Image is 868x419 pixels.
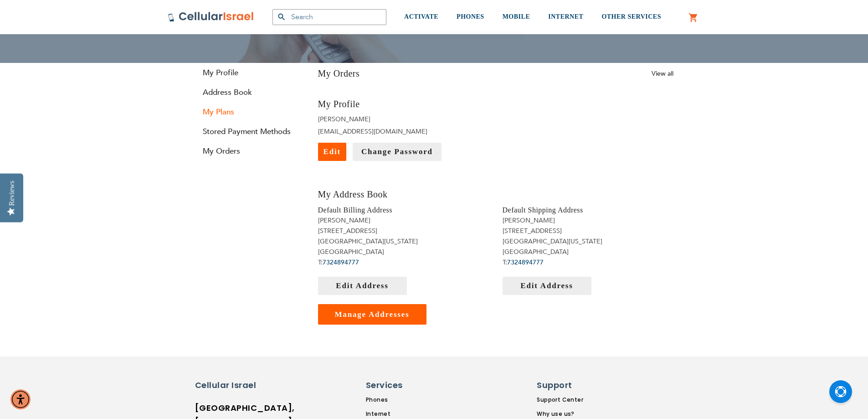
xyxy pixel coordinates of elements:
h6: Support [537,379,591,391]
h4: Default Billing Address [318,205,489,215]
a: Support Center [537,396,596,404]
span: OTHER SERVICES [601,13,661,20]
span: Edit Address [520,281,573,290]
li: [EMAIL_ADDRESS][DOMAIN_NAME] [318,127,489,136]
span: INTERNET [548,13,583,20]
span: PHONES [457,13,484,20]
h3: My Orders [318,67,360,80]
a: Why use us? [537,410,596,418]
a: 7324894777 [323,258,359,267]
span: My Address Book [318,189,388,199]
h4: Default Shipping Address [503,205,673,215]
span: Edit [324,147,341,156]
li: [PERSON_NAME] [318,115,489,124]
a: Address Book [195,87,304,98]
a: My Profile [195,67,304,78]
a: Edit Address [318,277,407,295]
a: Edit Address [503,277,591,295]
span: Edit Address [336,281,388,290]
span: ACTIVATE [404,13,438,20]
a: Stored Payment Methods [195,126,304,137]
a: Change Password [353,143,442,161]
a: 7324894777 [507,258,544,267]
address: [PERSON_NAME] [STREET_ADDRESS] [GEOGRAPHIC_DATA][US_STATE] [GEOGRAPHIC_DATA] T: [318,215,489,268]
a: My Orders [195,146,304,156]
address: [PERSON_NAME] [STREET_ADDRESS] [GEOGRAPHIC_DATA][US_STATE] [GEOGRAPHIC_DATA] T: [503,215,673,268]
span: MOBILE [503,13,530,20]
h6: Services [366,379,443,391]
a: Internet [366,410,449,418]
a: Phones [366,396,449,404]
a: My Plans [195,107,304,117]
input: Search [272,9,386,25]
h3: My Profile [318,98,489,110]
a: Edit [318,143,346,161]
span: Manage Addresses [335,310,410,319]
a: Manage Addresses [318,304,426,325]
div: Reviews [8,181,16,206]
img: Cellular Israel Logo [168,11,254,22]
h6: Cellular Israel [195,379,272,391]
div: Accessibility Menu [10,389,31,409]
a: View all [652,69,673,78]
